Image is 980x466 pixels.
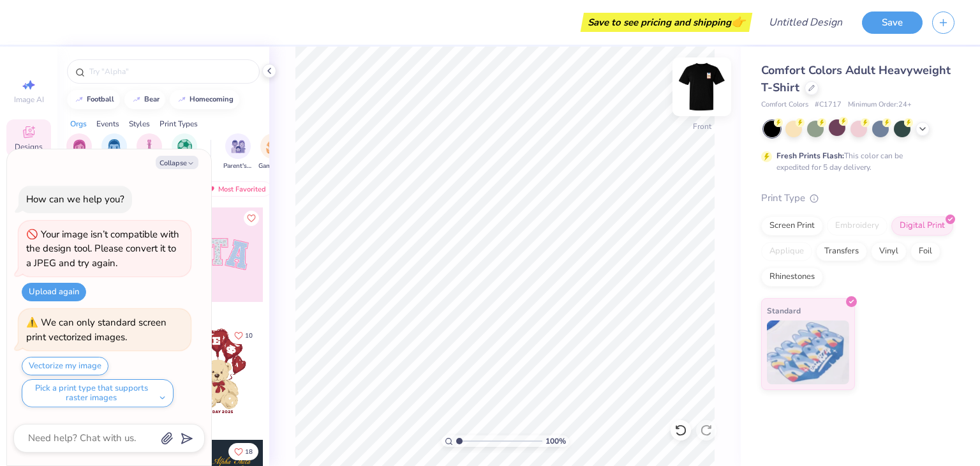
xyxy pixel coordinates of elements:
[137,133,162,171] div: filter for Club
[100,133,129,171] button: filter button
[761,267,823,287] div: Rhinestones
[258,133,288,171] button: filter button
[88,65,251,78] input: Try "Alpha"
[761,191,954,206] div: Print Type
[26,316,167,343] div: We can only standard screen print vectorized images.
[177,139,192,154] img: Sports Image
[87,96,114,103] div: football
[223,133,253,171] button: filter button
[546,435,566,447] span: 100 %
[22,379,174,407] button: Pick a print type that supports raster images
[258,162,288,171] span: Game Day
[245,333,253,339] span: 10
[96,118,119,130] div: Events
[172,133,197,171] button: filter button
[231,139,246,154] img: Parent's Weekend Image
[245,449,253,455] span: 18
[170,90,239,109] button: homecoming
[124,90,165,109] button: bear
[100,133,129,171] div: filter for Fraternity
[584,13,749,32] div: Save to see pricing and shipping
[244,211,259,226] button: Like
[676,61,727,112] img: Front
[816,242,867,261] div: Transfers
[776,150,933,173] div: This color can be expedited for 5 day delivery.
[189,96,234,103] div: homecoming
[177,96,187,103] img: trend_line.gif
[848,100,912,110] span: Minimum Order: 24 +
[160,118,198,130] div: Print Types
[22,357,108,375] button: Vectorize my image
[144,96,160,103] div: bear
[107,139,121,154] img: Fraternity Image
[14,94,44,105] span: Image AI
[827,216,887,236] div: Embroidery
[228,327,258,344] button: Like
[137,133,162,171] button: filter button
[26,193,124,206] div: How can we help you?
[761,242,812,261] div: Applique
[862,11,923,34] button: Save
[871,242,907,261] div: Vinyl
[228,443,258,460] button: Like
[70,118,87,130] div: Orgs
[66,133,92,171] div: filter for Sorority
[910,242,940,261] div: Foil
[759,10,852,35] input: Untitled Design
[200,181,272,197] div: Most Favorited
[266,139,281,154] img: Game Day Image
[767,320,849,384] img: Standard
[15,142,43,152] span: Designs
[74,96,84,103] img: trend_line.gif
[22,283,86,301] button: Upload again
[761,216,823,236] div: Screen Print
[129,118,150,130] div: Styles
[172,133,197,171] div: filter for Sports
[223,133,253,171] div: filter for Parent's Weekend
[66,133,92,171] button: filter button
[72,139,87,154] img: Sorority Image
[693,121,711,132] div: Front
[815,100,842,110] span: # C1717
[761,100,808,110] span: Comfort Colors
[776,151,844,161] strong: Fresh Prints Flash:
[731,14,745,29] span: 👉
[223,162,253,171] span: Parent's Weekend
[891,216,953,236] div: Digital Print
[67,90,120,109] button: football
[767,304,801,317] span: Standard
[142,139,156,154] img: Club Image
[258,133,288,171] div: filter for Game Day
[131,96,142,103] img: trend_line.gif
[26,228,179,269] div: Your image isn’t compatible with the design tool. Please convert it to a JPEG and try again.
[156,156,198,169] button: Collapse
[761,63,951,95] span: Comfort Colors Adult Heavyweight T-Shirt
